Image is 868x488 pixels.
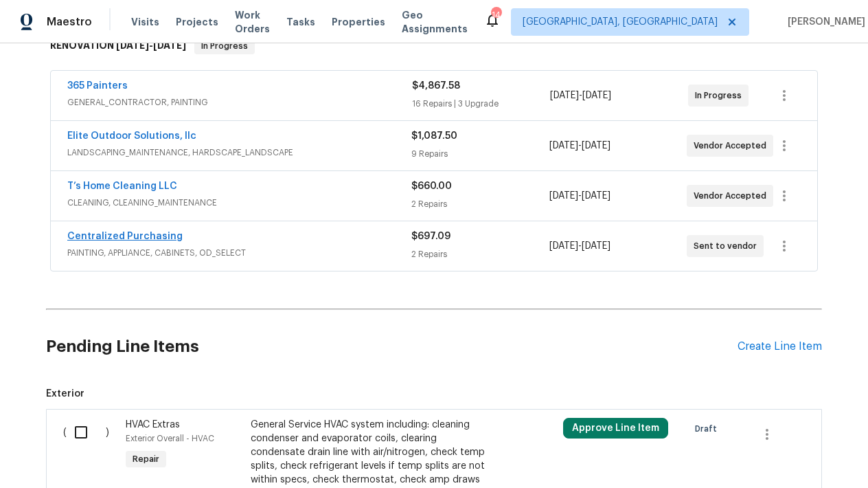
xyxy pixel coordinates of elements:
button: Approve Line Item [563,418,668,439]
span: In Progress [196,39,253,53]
span: Exterior Overall - HVAC [126,434,214,443]
span: PAINTING, APPLIANCE, CABINETS, OD_SELECT [67,246,411,260]
a: Centralized Purchasing [67,232,183,241]
span: - [116,41,186,50]
h6: RENOVATION [50,38,186,54]
span: [DATE] [582,91,611,100]
span: HVAC Extras [126,420,180,430]
span: Maestro [47,15,92,29]
span: [DATE] [582,191,610,201]
span: - [549,139,610,153]
span: Vendor Accepted [694,189,772,203]
span: GENERAL_CONTRACTOR, PAINTING [67,96,412,109]
div: RENOVATION [DATE]-[DATE]In Progress [46,24,822,68]
span: - [549,189,610,203]
div: 2 Repairs [411,197,549,211]
a: T’s Home Cleaning LLC [67,181,177,191]
span: [GEOGRAPHIC_DATA], [GEOGRAPHIC_DATA] [523,15,718,29]
span: Properties [332,15,385,29]
span: Work Orders [235,8,270,36]
span: [DATE] [582,241,610,251]
span: Repair [127,452,165,466]
span: Vendor Accepted [694,139,772,153]
span: Projects [176,15,218,29]
span: Tasks [286,17,315,27]
span: [DATE] [582,141,610,151]
span: CLEANING, CLEANING_MAINTENANCE [67,196,411,210]
span: In Progress [695,89,747,102]
div: 16 Repairs | 3 Upgrade [412,97,550,111]
div: 14 [491,8,501,22]
span: [DATE] [116,41,149,50]
span: [PERSON_NAME] [782,15,865,29]
span: [DATE] [549,191,578,201]
span: $4,867.58 [412,81,460,91]
span: - [550,89,611,102]
span: Draft [695,422,722,436]
span: $697.09 [411,232,450,241]
div: 9 Repairs [411,147,549,161]
span: [DATE] [549,241,578,251]
span: $1,087.50 [411,131,457,141]
div: 2 Repairs [411,247,549,261]
span: [DATE] [153,41,186,50]
span: - [549,239,610,253]
span: $660.00 [411,181,452,191]
span: Geo Assignments [402,8,468,36]
span: LANDSCAPING_MAINTENANCE, HARDSCAPE_LANDSCAPE [67,146,411,159]
div: Create Line Item [738,340,822,353]
span: Visits [131,15,159,29]
a: Elite Outdoor Solutions, llc [67,131,196,141]
a: 365 Painters [67,81,128,91]
span: [DATE] [550,91,579,100]
span: Exterior [46,387,822,401]
span: [DATE] [549,141,578,151]
h2: Pending Line Items [46,315,738,379]
span: Sent to vendor [694,239,762,253]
